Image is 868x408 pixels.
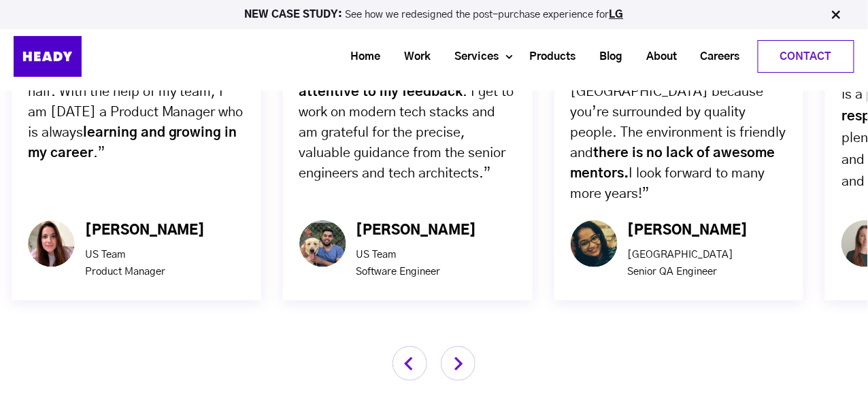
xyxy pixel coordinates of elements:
[299,220,346,267] img: Ellipse 4-1
[85,246,205,280] p: US Team Product Manager
[116,40,854,73] div: Navigation Menu
[628,246,748,280] p: [GEOGRAPHIC_DATA] Senior QA Engineer
[299,44,514,180] span: “At Heady, I feel confident sharing my opinions and . I get to work on modern tech stacks and am ...
[333,44,387,69] a: Home
[628,220,748,241] div: [PERSON_NAME]
[28,41,245,163] p: “Working at [GEOGRAPHIC_DATA] has been a fantastic year and a half. With the help of my team, I a...
[245,10,346,20] strong: NEW CASE STUDY:
[356,220,477,241] div: [PERSON_NAME]
[758,41,854,72] a: Contact
[571,220,618,267] img: Ellipse 4-1-1
[684,44,747,69] a: Careers
[512,44,582,69] a: Products
[14,36,82,77] img: Heady_Logo_Web-01 (1)
[28,126,237,160] strong: learning and growing in my career
[829,8,843,22] img: Close Bar
[610,10,624,20] a: LG
[437,44,505,69] a: Services
[629,44,684,69] a: About
[28,220,75,267] img: Ellipse 4
[387,44,437,69] a: Work
[571,146,775,180] strong: there is no lack of awesome mentors.
[85,220,205,241] div: [PERSON_NAME]
[582,44,629,69] a: Blog
[356,246,477,280] p: US Team Software Engineer
[441,346,475,381] img: rightArrow
[393,346,427,381] img: leftArrow
[6,10,862,20] p: See how we redesigned the post-purchase experience for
